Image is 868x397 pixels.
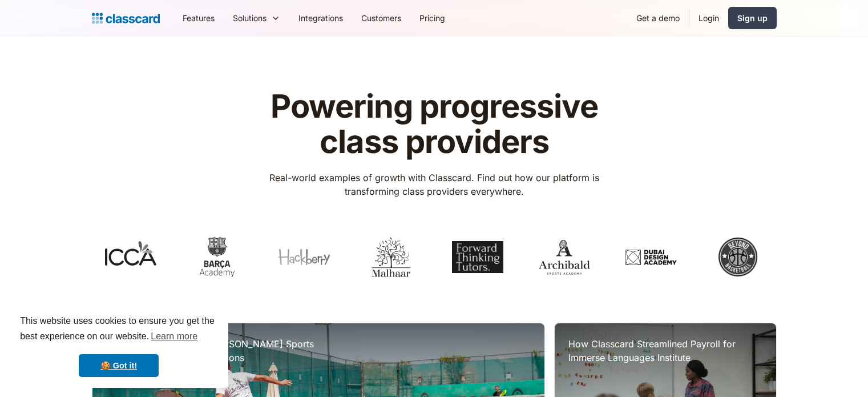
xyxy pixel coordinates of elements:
[410,5,454,31] a: Pricing
[253,89,615,159] h1: Powering progressive class providers
[92,10,160,26] a: home
[233,12,267,24] div: Solutions
[568,337,762,364] h3: How Classcard Streamlined Payroll for Immerse Languages Institute
[728,7,777,29] a: Sign up
[224,5,289,31] div: Solutions
[173,5,224,31] a: Features
[253,171,615,198] p: Real-world examples of growth with Classcard. Find out how our platform is transforming class pro...
[20,314,217,345] span: This website uses cookies to ensure you get the best experience on our website.
[352,5,410,31] a: Customers
[9,303,228,388] div: cookieconsent
[627,5,689,31] a: Get a demo
[149,328,199,345] a: learn more about cookies
[737,12,768,24] div: Sign up
[689,5,728,31] a: Login
[289,5,352,31] a: Integrations
[79,354,159,377] a: dismiss cookie message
